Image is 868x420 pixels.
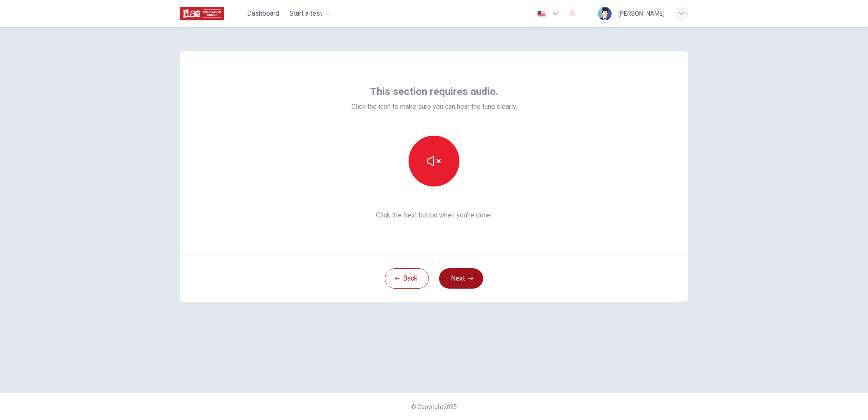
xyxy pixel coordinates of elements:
span: This section requires audio. [370,85,498,98]
div: [PERSON_NAME] [618,8,665,19]
button: Start a test [286,6,333,21]
button: Dashboard [244,6,283,21]
button: Back [385,268,429,289]
img: Profile picture [598,7,612,20]
span: Dashboard [247,8,279,19]
a: ILAC logo [180,5,244,22]
span: Click the Next button when you’re done. [351,210,517,220]
span: Click the icon to make sure you can hear the tune clearly. [351,102,517,112]
img: ILAC logo [180,5,224,22]
span: © Copyright 2025 [411,403,457,410]
img: en [536,11,547,17]
span: Start a test [289,8,322,19]
button: Next [439,268,483,289]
